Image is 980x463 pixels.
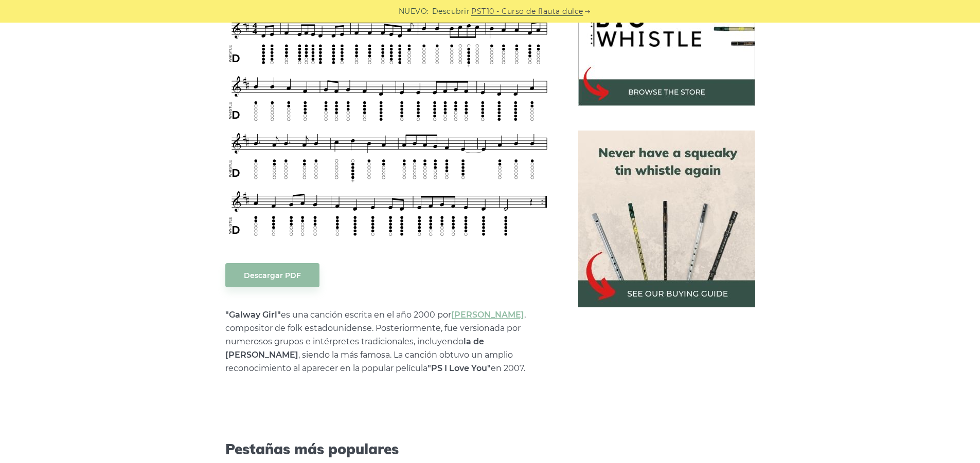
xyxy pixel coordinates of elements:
font: "Galway Girl" [225,310,281,320]
font: NUEVO: [399,7,429,16]
a: [PERSON_NAME] [451,310,524,320]
font: "PS I Love You" [427,363,491,373]
font: , siendo la más famosa. La canción obtuvo un amplio reconocimiento al aparecer en la popular pelí... [225,350,513,373]
img: Guía de compra de silbatos metálicos [578,131,755,307]
font: Descargar PDF [244,271,301,280]
a: Descargar PDF [225,263,319,287]
font: la de [PERSON_NAME] [225,337,484,360]
font: PST10 - Curso de flauta dulce [471,7,583,16]
a: PST10 - Curso de flauta dulce [471,6,583,17]
font: , compositor de folk estadounidense. Posteriormente, fue versionada por numerosos grupos e intérp... [225,310,526,346]
font: en 2007. [491,363,525,373]
font: Descubrir [432,7,470,16]
font: Pestañas más populares [225,440,399,458]
font: es una canción escrita en el año 2000 por [281,310,451,320]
